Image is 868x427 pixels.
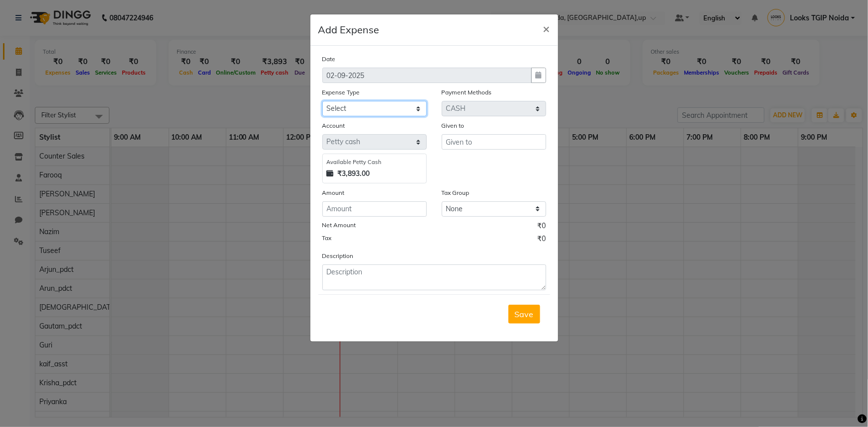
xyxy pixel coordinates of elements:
label: Payment Methods [442,88,492,97]
span: × [543,21,550,36]
label: Account [322,121,345,130]
input: Amount [322,201,427,217]
span: Save [515,309,534,319]
button: Save [508,305,540,324]
label: Tax [322,234,332,243]
label: Tax Group [442,188,470,197]
label: Amount [322,188,345,197]
h5: Add Expense [318,22,380,37]
label: Net Amount [322,221,356,230]
label: Expense Type [322,88,360,97]
label: Given to [442,121,465,130]
label: Description [322,252,354,260]
span: ₹0 [538,221,546,234]
strong: ₹3,893.00 [338,169,370,179]
button: Close [535,14,558,42]
label: Date [322,55,336,64]
span: ₹0 [538,234,546,247]
input: Given to [442,134,546,150]
div: Available Petty Cash [327,158,422,167]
